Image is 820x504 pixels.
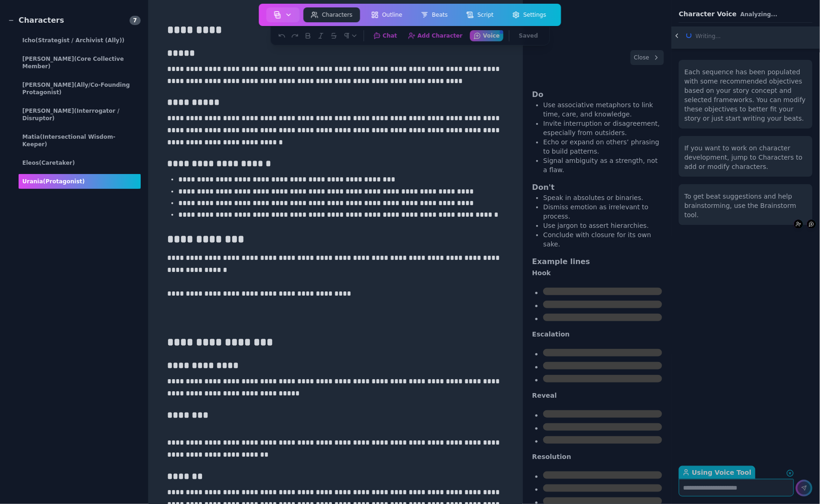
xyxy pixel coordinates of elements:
[19,103,141,126] div: [PERSON_NAME]
[543,156,662,174] li: Signal ambiguity as a strength, not a flaw.
[411,6,457,24] a: Beats
[130,16,141,25] span: 7
[686,32,692,38] span: loading
[362,6,411,24] a: Outline
[532,392,557,399] span: reveal
[532,90,543,99] span: Do
[543,221,662,230] li: Use jargon to assert hierarchies.
[364,7,410,22] button: Outline
[503,6,555,24] a: Settings
[543,230,662,249] li: Conclude with closure for its own sake.
[470,30,503,41] button: Voice
[543,119,662,137] li: Invite interruption or disagreement, especially from outsiders.
[794,220,803,229] button: Add Character
[459,7,501,22] button: Script
[19,78,141,100] div: [PERSON_NAME]
[532,269,551,277] span: hook
[543,202,662,221] li: Dismiss emotion as irrelevant to process.
[413,7,455,22] button: Beats
[543,100,662,119] li: Use associative metaphors to link time, care, and knowledge.
[43,178,85,185] span: (protagonist)
[19,155,141,170] div: Eleos
[19,33,141,48] div: Icho
[404,30,466,41] button: Add Character
[532,330,570,338] span: escalation
[7,15,64,26] div: Characters
[679,9,813,19] p: Character Voice
[35,37,124,44] span: (Strategist / Archivist (Ally))
[684,143,807,171] div: If you want to work on character development, jump to Characters to add or modify characters.
[679,466,755,479] label: Using Voice Tool
[22,134,116,148] span: (Intersectional Wisdom-Keeper)
[19,129,141,152] div: Matia
[370,30,401,41] button: Chat
[505,7,553,22] button: Settings
[741,11,778,18] span: Analyzing...
[302,6,362,24] a: Characters
[543,193,662,202] li: Speak in absolutes or binaries.
[532,453,571,460] span: resolution
[19,174,141,189] div: Urania
[684,67,807,123] div: Each sequence has been populated with some recommended objectives based on your story concept and...
[532,257,590,266] span: Example lines
[19,52,141,74] div: [PERSON_NAME]
[696,33,721,39] span: Writing...
[515,30,542,41] button: Saved
[532,183,554,192] span: Don't
[684,192,807,220] div: To get beat suggestions and help brainstorming, use the Brainstorm tool.
[274,11,281,19] img: storyboard
[543,137,662,156] li: Echo or expand on others’ phrasing to build patterns.
[22,82,130,96] span: (Ally/Co-Founding Protagonist)
[631,50,664,65] button: Close
[807,220,816,229] button: Voice
[304,7,360,22] button: Characters
[457,6,503,24] a: Script
[39,160,75,166] span: (Caretaker)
